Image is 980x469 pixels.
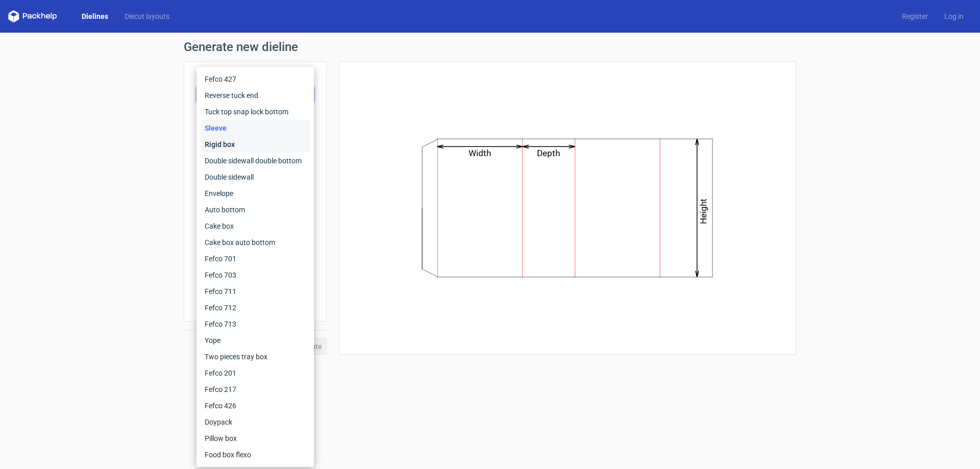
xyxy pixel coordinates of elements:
a: Log in [936,11,972,21]
div: Fefco 703 [201,267,310,283]
a: Dielines [73,11,116,21]
div: Pillow box [201,430,310,447]
text: Height [699,199,709,224]
div: Fefco 701 [201,251,310,267]
div: Sleeve [201,120,310,136]
div: Envelope [201,185,310,202]
div: Fefco 426 [201,398,310,414]
div: Fefco 711 [201,283,310,300]
div: Reverse tuck end [201,87,310,104]
div: Cake box auto bottom [201,234,310,251]
div: Fefco 713 [201,316,310,332]
div: Food box flexo [201,447,310,463]
div: Double sidewall double bottom [201,153,310,169]
div: Fefco 201 [201,365,310,381]
a: Diecut layouts [116,11,178,21]
div: Fefco 217 [201,381,310,398]
div: Tuck top snap lock bottom [201,104,310,120]
div: Doypack [201,414,310,430]
text: Width [469,148,492,158]
div: Rigid box [201,136,310,153]
div: Auto bottom [201,202,310,218]
h1: Generate new dieline [184,41,796,53]
div: Cake box [201,218,310,234]
text: Depth [537,148,560,158]
div: Fefco 712 [201,300,310,316]
div: Fefco 427 [201,71,310,87]
div: Two pieces tray box [201,349,310,365]
div: Double sidewall [201,169,310,185]
div: Yope [201,332,310,349]
a: Register [894,11,936,21]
